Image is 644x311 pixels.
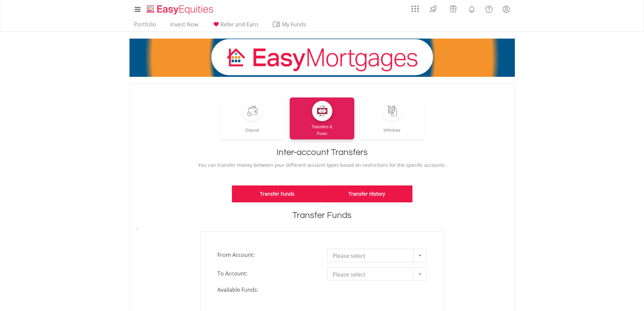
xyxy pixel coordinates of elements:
h1: Inter-account Transfers [137,146,508,158]
div: Withdraw [360,121,424,134]
a: Withdraw [360,97,424,139]
img: EasyMortage Promotion Banner [129,39,515,77]
a: Home page [144,2,216,15]
span: Refer and Earn [220,21,258,28]
a: Transfers &Forex [290,97,354,139]
a: Notifications [463,2,480,15]
a: My Profile [498,2,515,17]
p: You can transfer money between your different account types based on restrictions for the specifi... [137,162,508,169]
span: From Account: [212,249,322,261]
img: vouchers-v2.svg [448,3,459,14]
span: Available Funds: [212,286,322,294]
a: Invest Now [167,21,201,31]
img: grid-menu-icon.svg [411,5,419,13]
div: Deposit [220,121,285,134]
a: Refer and Earn [209,21,261,31]
a: FAQ's and Support [480,2,498,15]
span: Please select [333,268,411,281]
a: Vouchers [443,2,463,14]
a: Transfer Funds [232,185,322,202]
img: thrive-v2.svg [428,3,439,14]
a: AppsGrid [407,2,423,13]
div: Transfers & Forex [290,121,354,137]
span: To Account: [212,267,322,280]
h1: Transfer Funds [137,209,508,221]
a: Portfolio [131,21,159,31]
img: EasyEquities_Logo.png [145,4,216,15]
span: Please select [333,249,411,263]
span: My Funds [272,20,316,29]
a: Transfer History [322,185,412,202]
a: Deposit [220,97,285,139]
